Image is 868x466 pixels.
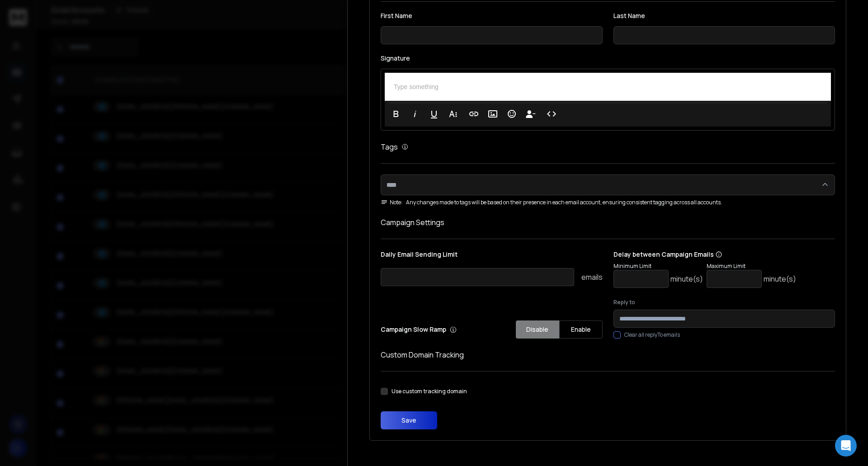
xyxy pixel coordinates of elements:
label: Reply to [613,299,835,306]
p: Campaign Slow Ramp [381,325,457,334]
span: Note: [381,199,402,206]
p: Delay between Campaign Emails [613,250,796,259]
label: Last Name [613,13,835,19]
button: Bold (Ctrl+B) [387,105,405,123]
button: Emoticons [503,105,520,123]
h1: Custom Domain Tracking [381,349,835,360]
p: minute(s) [670,273,703,284]
button: Code View [543,105,560,123]
p: Minimum Limit [613,263,703,270]
label: Clear all replyTo emails [624,331,680,339]
div: Open Intercom Messenger [835,435,857,457]
label: Use custom tracking domain [392,388,467,395]
button: Italic (Ctrl+I) [406,105,424,123]
button: Disable [516,320,559,339]
h1: Campaign Settings [381,217,835,228]
div: Any changes made to tags will be based on their presence in each email account, ensuring consiste... [381,199,835,206]
p: emails [581,272,603,282]
button: Insert Link (Ctrl+K) [465,105,482,123]
p: Maximum Limit [707,263,796,270]
button: Save [381,411,437,429]
h1: Tags [381,141,398,152]
p: minute(s) [764,273,796,284]
button: Underline (Ctrl+U) [425,105,443,123]
button: Enable [559,320,603,339]
p: Daily Email Sending Limit [381,250,603,263]
label: Signature [381,55,835,61]
button: More Text [444,105,462,123]
button: Insert Unsubscribe Link [522,105,539,123]
label: First Name [381,13,603,19]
